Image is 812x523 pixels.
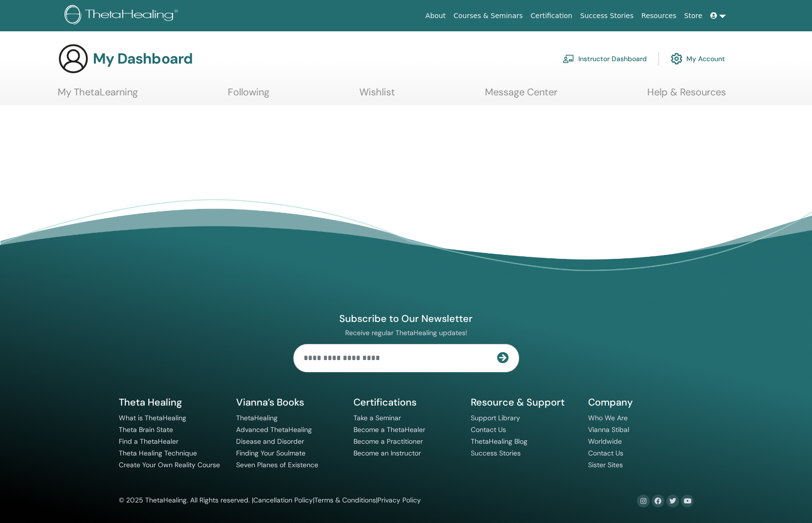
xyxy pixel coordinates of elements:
[236,449,306,457] a: Finding Your Soulmate
[527,7,576,25] a: Certification
[637,7,680,25] a: Resources
[314,496,376,504] a: Terms & Conditions
[253,496,313,504] a: Cancellation Policy
[293,328,519,337] p: Receive regular ThetaHealing updates!
[236,396,342,409] h5: Vianna’s Books
[588,437,622,446] a: Worldwide
[119,449,197,457] a: Theta Healing Technique
[65,5,181,27] img: logo.png
[471,425,506,434] a: Contact Us
[119,425,173,434] a: Theta Brain State
[353,449,421,457] a: Become an Instructor
[377,496,421,504] a: Privacy Policy
[471,396,576,409] h5: Resource & Support
[647,86,726,105] a: Help & Resources
[236,413,278,422] a: ThetaHealing
[58,43,89,74] img: generic-user-icon.jpg
[359,86,395,105] a: Wishlist
[119,460,220,469] a: Create Your Own Reality Course
[236,437,304,446] a: Disease and Disorder
[588,413,628,422] a: Who We Are
[93,50,193,68] h3: My Dashboard
[563,54,574,63] img: chalkboard-teacher.svg
[588,449,623,457] a: Contact Us
[353,425,425,434] a: Become a ThetaHealer
[236,460,318,469] a: Seven Planes of Existence
[228,86,269,105] a: Following
[680,7,706,25] a: Store
[421,7,449,25] a: About
[471,449,521,457] a: Success Stories
[671,50,682,67] img: cog.svg
[450,7,527,25] a: Courses & Seminars
[471,437,527,446] a: ThetaHealing Blog
[119,413,186,422] a: What is ThetaHealing
[671,48,725,69] a: My Account
[119,495,421,506] div: © 2025 ThetaHealing. All Rights reserved. | | |
[119,437,178,446] a: Find a ThetaHealer
[119,396,224,409] h5: Theta Healing
[353,396,459,409] h5: Certifications
[588,425,629,434] a: Vianna Stibal
[471,413,520,422] a: Support Library
[563,48,647,69] a: Instructor Dashboard
[588,396,694,409] h5: Company
[236,425,312,434] a: Advanced ThetaHealing
[576,7,637,25] a: Success Stories
[485,86,557,105] a: Message Center
[353,413,401,422] a: Take a Seminar
[588,460,623,469] a: Sister Sites
[58,86,138,105] a: My ThetaLearning
[293,312,519,325] h4: Subscribe to Our Newsletter
[353,437,423,446] a: Become a Practitioner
